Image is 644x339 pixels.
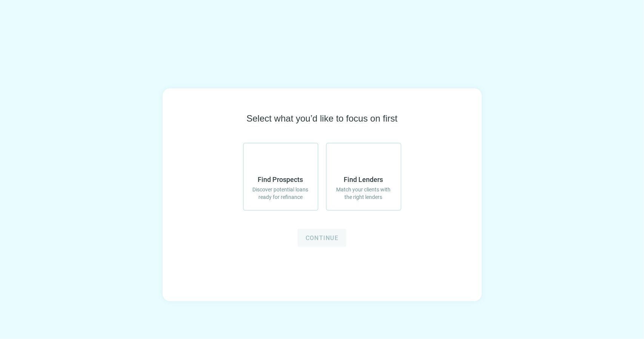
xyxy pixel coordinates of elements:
span: Discover potential loans ready for refinance [251,186,310,201]
button: Continue [298,229,346,247]
span: Match your clients with the right lenders [334,186,393,201]
span: Find Prospects [258,175,303,184]
span: Find Lenders [344,175,383,184]
span: Select what you’d like to focus on first [246,112,397,125]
